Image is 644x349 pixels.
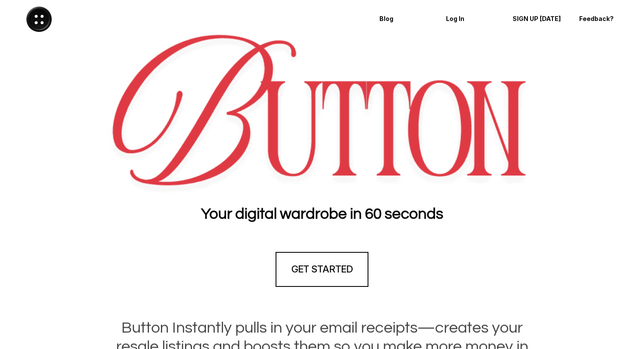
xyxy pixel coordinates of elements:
[201,206,443,222] strong: Your digital wardrobe in 60 seconds
[373,8,435,31] a: Blog
[573,8,635,31] a: Feedback?
[276,252,368,287] a: GET STARTED
[291,262,353,276] h4: GET STARTED
[440,8,502,31] a: Log In
[513,15,563,23] p: SIGN UP [DATE]
[506,8,569,31] a: SIGN UP [DATE]
[379,15,429,23] p: Blog
[446,15,496,23] p: Log In
[579,15,629,23] p: Feedback?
